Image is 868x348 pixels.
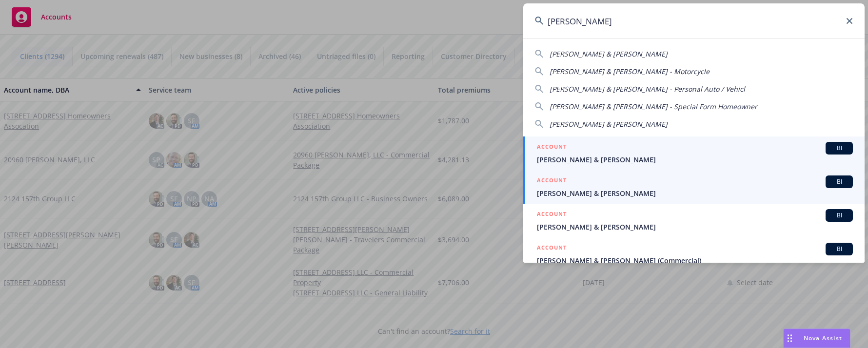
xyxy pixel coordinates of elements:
span: [PERSON_NAME] & [PERSON_NAME] (Commercial) [537,255,853,266]
span: BI [829,211,849,220]
a: ACCOUNTBI[PERSON_NAME] & [PERSON_NAME] [523,204,865,237]
div: Drag to move [784,329,796,348]
span: [PERSON_NAME] & [PERSON_NAME] [537,155,853,165]
span: [PERSON_NAME] & [PERSON_NAME] - Personal Auto / Vehicl [550,84,745,94]
a: ACCOUNTBI[PERSON_NAME] & [PERSON_NAME] [523,170,865,204]
h5: ACCOUNT [537,175,567,187]
span: Nova Assist [804,334,842,342]
button: Nova Assist [783,329,850,348]
h5: ACCOUNT [537,209,567,221]
span: [PERSON_NAME] & [PERSON_NAME] [537,188,853,198]
span: [PERSON_NAME] & [PERSON_NAME] - Special Form Homeowner [550,102,757,111]
span: BI [829,144,849,153]
input: Search... [523,3,865,39]
span: [PERSON_NAME] & [PERSON_NAME] [550,119,668,129]
span: [PERSON_NAME] & [PERSON_NAME] [537,222,853,232]
a: ACCOUNTBI[PERSON_NAME] & [PERSON_NAME] (Commercial) [523,237,865,271]
span: BI [829,177,849,186]
a: ACCOUNTBI[PERSON_NAME] & [PERSON_NAME] [523,136,865,170]
span: [PERSON_NAME] & [PERSON_NAME] - Motorcycle [550,67,710,76]
span: BI [829,245,849,253]
span: [PERSON_NAME] & [PERSON_NAME] [550,49,668,58]
h5: ACCOUNT [537,243,567,254]
h5: ACCOUNT [537,142,567,154]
